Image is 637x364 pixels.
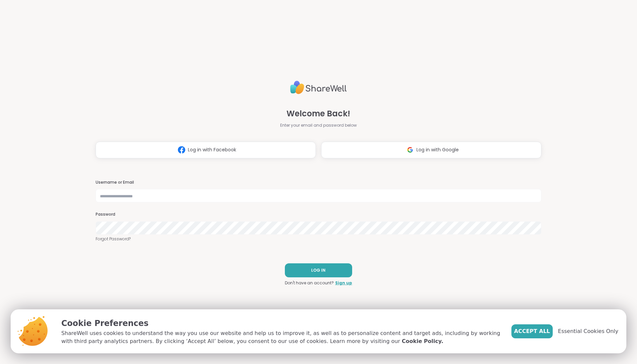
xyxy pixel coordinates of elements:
[321,142,541,158] button: Log in with Google
[290,78,347,97] img: ShareWell Logo
[285,263,352,277] button: LOG IN
[61,317,501,329] p: Cookie Preferences
[511,324,553,338] button: Accept All
[287,108,350,120] span: Welcome Back!
[61,329,501,345] p: ShareWell uses cookies to understand the way you use our website and help us to improve it, as we...
[96,212,541,217] h3: Password
[285,280,334,286] span: Don't have an account?
[175,144,188,156] img: ShareWell Logomark
[188,146,236,153] span: Log in with Facebook
[280,122,357,128] span: Enter your email and password below
[96,180,541,185] h3: Username or Email
[514,327,550,335] span: Accept All
[404,144,416,156] img: ShareWell Logomark
[96,142,316,158] button: Log in with Facebook
[402,337,443,345] a: Cookie Policy.
[558,327,618,335] span: Essential Cookies Only
[416,146,459,153] span: Log in with Google
[96,236,541,242] a: Forgot Password?
[311,267,325,273] span: LOG IN
[335,280,352,286] a: Sign up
